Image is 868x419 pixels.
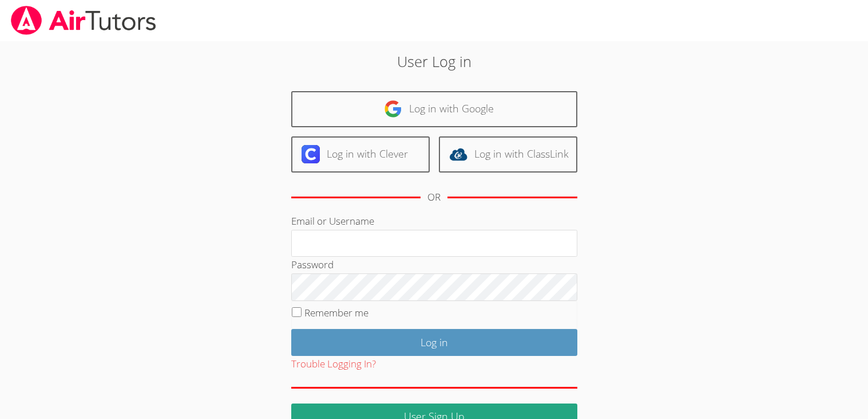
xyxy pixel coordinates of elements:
img: clever-logo-6eab21bc6e7a338710f1a6ff85c0baf02591cd810cc4098c63d3a4b26e2feb20.svg [302,145,320,163]
label: Email or Username [291,214,374,228]
a: Log in with ClassLink [439,136,577,173]
input: Log in [291,329,577,356]
h2: User Log in [200,50,668,72]
a: Log in with Clever [291,136,430,173]
a: Log in with Google [291,91,577,127]
img: classlink-logo-d6bb404cc1216ec64c9a2012d9dc4662098be43eaf13dc465df04b49fa7ab582.svg [449,145,467,163]
div: OR [427,189,441,206]
button: Trouble Logging In? [291,356,376,373]
label: Remember me [304,306,368,319]
img: google-logo-50288ca7cdecda66e5e0955fdab243c47b7ad437acaf1139b6f446037453330a.svg [384,100,402,118]
label: Password [291,258,334,271]
img: airtutors_banner-c4298cdbf04f3fff15de1276eac7730deb9818008684d7c2e4769d2f7ddbe033.png [10,6,157,35]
